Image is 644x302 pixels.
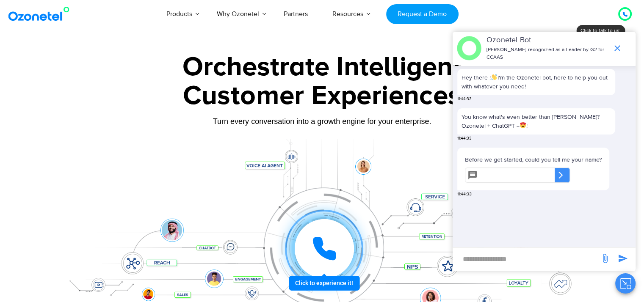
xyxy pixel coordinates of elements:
[58,117,587,126] div: Turn every conversation into a growth engine for your enterprise.
[58,76,587,116] div: Customer Experiences
[457,96,472,102] span: 11:44:33
[462,113,611,130] p: You know what's even better than [PERSON_NAME]? Ozonetel + ChatGPT = !
[457,252,596,267] div: new-msg-input
[457,191,472,198] span: 11:44:33
[457,36,481,60] img: header
[58,54,587,81] div: Orchestrate Intelligent
[491,74,497,80] img: 👋
[462,73,611,91] p: Hey there ! I'm the Ozonetel bot, here to help you out with whatever you need!
[486,46,608,61] p: [PERSON_NAME] recognized as a Leader by G2 for CCAAS
[609,40,626,57] span: end chat or minimize
[614,250,631,267] span: send message
[457,135,472,142] span: 11:44:33
[465,155,602,164] p: Before we get started, could you tell me your name?
[597,250,614,267] span: send message
[486,35,608,46] p: Ozonetel Bot
[520,122,526,128] img: 😍
[386,4,459,24] a: Request a Demo
[615,273,636,294] button: Close chat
